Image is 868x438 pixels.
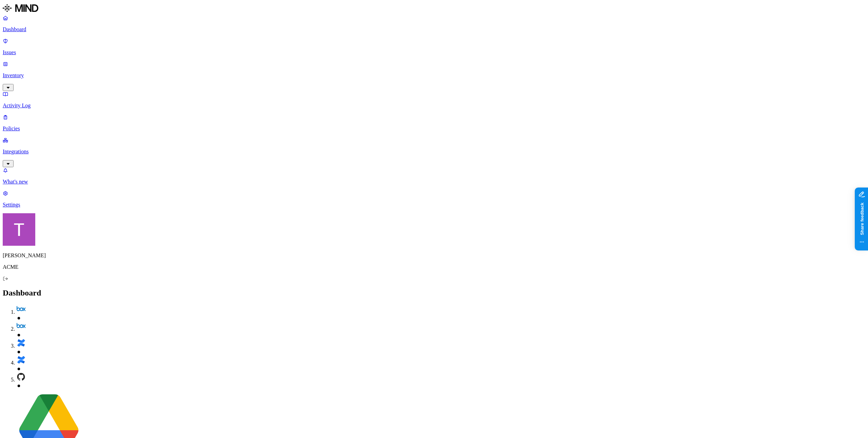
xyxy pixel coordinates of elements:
[3,179,865,185] p: What's new
[3,15,865,32] a: Dashboard
[3,264,865,270] p: ACME
[3,103,865,109] p: Activity Log
[16,321,26,331] img: box.svg
[3,3,38,14] img: MIND
[3,49,865,56] p: Issues
[16,372,26,381] img: github.svg
[3,114,865,132] a: Policies
[3,91,865,109] a: Activity Log
[3,3,865,15] a: MIND
[3,126,865,132] p: Policies
[3,26,865,32] p: Dashboard
[3,213,35,246] img: Tzvi Shir-Vaknin
[3,202,865,208] p: Settings
[3,72,865,79] p: Inventory
[3,137,865,166] a: Integrations
[3,190,865,208] a: Settings
[3,288,865,298] h2: Dashboard
[3,149,865,155] p: Integrations
[3,38,865,56] a: Issues
[16,338,26,348] img: confluence.svg
[16,304,26,314] img: box.svg
[3,61,865,90] a: Inventory
[16,355,26,365] img: confluence.svg
[3,167,865,185] a: What's new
